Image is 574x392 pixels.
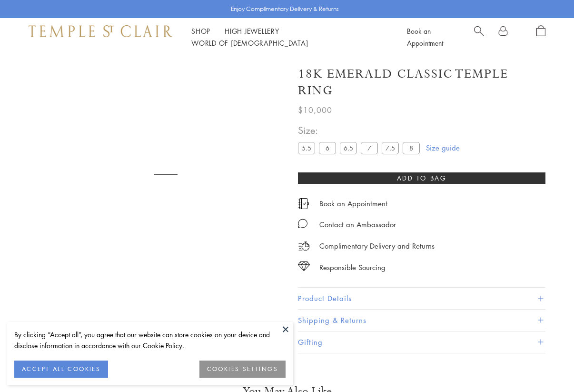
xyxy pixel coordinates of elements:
p: Enjoy Complimentary Delivery & Returns [231,4,339,14]
button: Shipping & Returns [298,310,545,331]
span: Size: [298,122,424,138]
nav: Main navigation [191,25,386,49]
div: Contact an Ambassador [319,219,396,231]
a: High JewelleryHigh Jewellery [225,26,279,36]
div: Responsible Sourcing [319,261,386,273]
label: 6 [319,142,336,154]
img: icon_delivery.svg [298,240,310,252]
a: ShopShop [191,26,210,36]
label: 7 [361,142,378,154]
label: 7.5 [382,142,399,154]
img: icon_sourcing.svg [298,261,310,271]
a: World of [DEMOGRAPHIC_DATA]World of [DEMOGRAPHIC_DATA] [191,38,308,48]
a: Open Shopping Bag [536,25,545,49]
div: By clicking “Accept all”, you agree that our website can store cookies on your device and disclos... [14,329,286,351]
button: Add to bag [298,172,545,184]
img: MessageIcon-01_2.svg [298,219,307,228]
button: COOKIES SETTINGS [199,361,286,378]
a: Book an Appointment [407,26,443,48]
button: Gifting [298,332,545,353]
a: Search [474,25,484,49]
button: ACCEPT ALL COOKIES [14,361,108,378]
button: Product Details [298,288,545,309]
h1: 18K Emerald Classic Temple Ring [298,66,545,99]
p: Complimentary Delivery and Returns [319,240,435,252]
label: 5.5 [298,142,315,154]
img: icon_appointment.svg [298,198,309,209]
img: Temple St. Clair [29,25,172,37]
span: $10,000 [298,104,332,116]
label: 8 [403,142,420,154]
span: Add to bag [397,173,447,183]
a: Book an Appointment [319,198,387,209]
label: 6.5 [340,142,357,154]
a: Size guide [426,143,460,152]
